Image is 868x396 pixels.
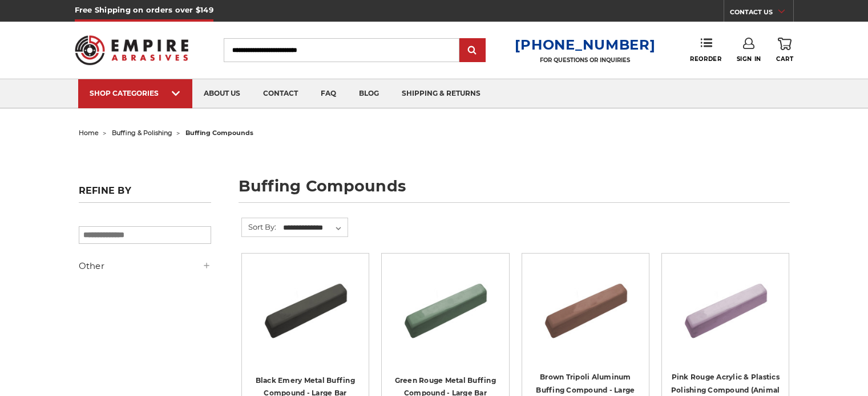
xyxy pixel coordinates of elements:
img: Brown Tripoli Aluminum Buffing Compound [540,262,631,353]
span: buffing compounds [185,129,253,137]
img: Empire Abrasives [75,28,189,72]
a: buffing & polishing [112,129,172,137]
label: Sort By: [242,218,276,235]
select: Sort By: [281,219,348,236]
a: Pink Plastic Polishing Compound [670,262,781,372]
a: faq [309,79,348,108]
a: about us [192,79,252,108]
a: [PHONE_NUMBER] [515,36,655,53]
a: blog [348,79,390,108]
h5: Other [79,259,211,273]
span: Cart [776,55,793,63]
img: Green Rouge Aluminum Buffing Compound [399,262,491,353]
a: contact [252,79,309,108]
span: Sign In [737,55,761,63]
h1: buffing compounds [239,178,790,203]
a: Brown Tripoli Aluminum Buffing Compound [530,262,641,372]
a: Black Stainless Steel Buffing Compound [250,262,361,372]
a: shipping & returns [390,79,492,108]
a: Cart [776,38,793,63]
a: CONTACT US [730,6,793,22]
img: Pink Plastic Polishing Compound [680,262,771,353]
a: Green Rouge Aluminum Buffing Compound [390,262,500,372]
img: Black Stainless Steel Buffing Compound [260,262,351,353]
div: SHOP CATEGORIES [90,89,181,97]
h5: Refine by [79,185,211,203]
a: home [79,129,99,137]
span: Reorder [690,55,721,63]
a: Reorder [690,38,721,62]
input: Submit [461,39,484,62]
p: FOR QUESTIONS OR INQUIRIES [515,56,655,64]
